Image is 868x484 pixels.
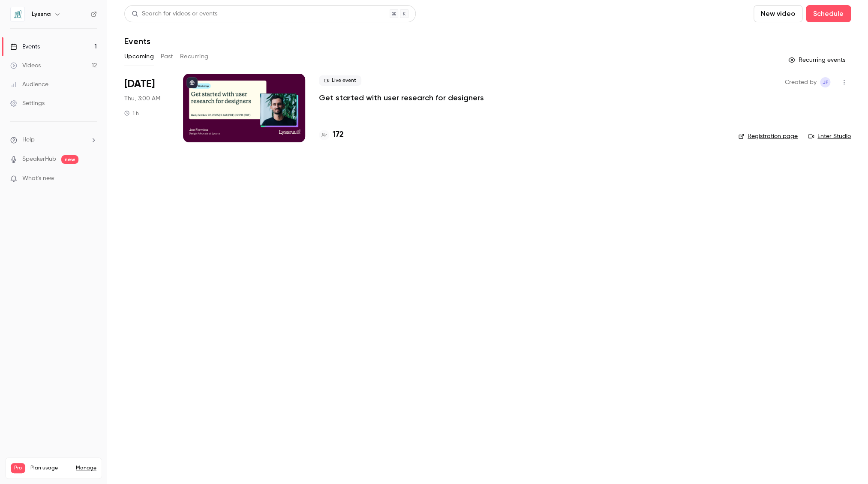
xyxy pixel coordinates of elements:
[132,9,217,18] div: Search for videos or events
[124,74,169,142] div: Oct 22 Wed, 12:00 PM (America/New York)
[87,175,97,183] iframe: Noticeable Trigger
[10,61,41,70] div: Videos
[30,465,71,472] span: Plan usage
[784,53,851,67] button: Recurring events
[22,135,35,144] span: Help
[124,36,150,46] h1: Events
[124,50,154,63] button: Upcoming
[61,155,78,164] span: new
[124,110,139,117] div: 1 h
[10,135,97,144] li: help-dropdown-opener
[11,7,24,21] img: Lyssna
[22,155,56,164] a: SpeakerHub
[820,77,830,87] span: Joe Formica
[10,42,40,51] div: Events
[32,10,51,18] h6: Lyssna
[124,94,160,103] span: Thu, 3:00 AM
[76,465,96,472] a: Manage
[161,50,173,63] button: Past
[754,5,802,22] button: New video
[10,80,48,89] div: Audience
[785,77,817,87] span: Created by
[333,129,344,141] h4: 172
[319,75,361,86] span: Live event
[823,77,828,87] span: JF
[808,132,851,141] a: Enter Studio
[180,50,209,63] button: Recurring
[11,463,25,473] span: Pro
[319,93,484,103] a: Get started with user research for designers
[22,174,54,183] span: What's new
[124,77,155,91] span: [DATE]
[319,129,344,141] a: 172
[806,5,851,22] button: Schedule
[738,132,798,141] a: Registration page
[10,99,45,108] div: Settings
